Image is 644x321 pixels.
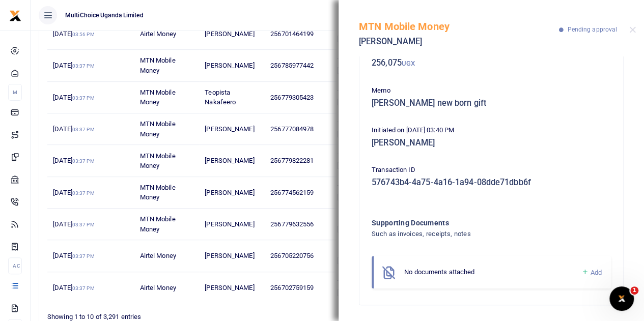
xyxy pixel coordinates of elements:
[372,138,611,148] h5: [PERSON_NAME]
[205,284,254,291] span: [PERSON_NAME]
[337,279,386,297] span: Transport refund [DATE]
[205,125,254,133] span: [PERSON_NAME]
[359,37,559,47] h5: [PERSON_NAME]
[53,220,94,228] span: [DATE]
[205,252,254,259] span: [PERSON_NAME]
[53,189,94,196] span: [DATE]
[337,215,386,233] span: Transport refund [DATE]
[609,286,634,311] iframe: Intercom live chat
[140,89,176,106] span: MTN Mobile Money
[337,152,386,170] span: Transport refund [DATE]
[72,253,95,259] small: 03:37 PM
[8,257,22,274] li: Ac
[337,247,386,265] span: Transport refund [DATE]
[53,157,94,164] span: [DATE]
[9,10,21,22] img: logo-small
[205,62,254,69] span: [PERSON_NAME]
[72,190,95,196] small: 03:37 PM
[72,127,95,132] small: 03:37 PM
[372,125,611,136] p: Initiated on [DATE] 03:40 PM
[140,215,176,233] span: MTN Mobile Money
[72,222,95,227] small: 03:37 PM
[270,30,314,38] span: 256701464199
[404,268,474,276] span: No documents attached
[53,62,94,69] span: [DATE]
[630,286,638,295] span: 1
[372,85,611,96] p: Memo
[629,26,636,33] button: Close
[140,184,176,201] span: MTN Mobile Money
[140,284,176,291] span: Airtel Money
[205,30,254,38] span: [PERSON_NAME]
[72,63,95,69] small: 03:37 PM
[8,84,22,101] li: M
[140,120,176,138] span: MTN Mobile Money
[53,252,94,259] span: [DATE]
[205,220,254,228] span: [PERSON_NAME]
[567,26,617,33] span: Pending approval
[205,157,254,164] span: [PERSON_NAME]
[337,184,386,201] span: Transport refund [DATE]
[270,157,314,164] span: 256779822281
[270,252,314,259] span: 256705220756
[270,189,314,196] span: 256774562159
[270,220,314,228] span: 256779632556
[205,89,236,106] span: Teopista Nakafeero
[337,89,386,106] span: Transport refund [DATE]
[581,267,602,278] a: Add
[140,56,176,74] span: MTN Mobile Money
[140,30,176,38] span: Airtel Money
[402,60,415,67] small: UGX
[205,189,254,196] span: [PERSON_NAME]
[140,152,176,170] span: MTN Mobile Money
[270,284,314,291] span: 256702759159
[72,158,95,164] small: 03:37 PM
[372,228,570,240] h4: Such as invoices, receipts, notes
[72,285,95,291] small: 03:37 PM
[372,217,570,228] h4: Supporting Documents
[140,252,176,259] span: Airtel Money
[337,120,386,138] span: Transport refund [DATE]
[591,269,602,276] span: Add
[9,11,21,19] a: logo-small logo-large logo-large
[270,125,314,133] span: 256777084978
[72,32,95,37] small: 03:56 PM
[359,20,559,33] h5: MTN Mobile Money
[53,30,94,38] span: [DATE]
[72,95,95,101] small: 03:37 PM
[53,94,94,101] span: [DATE]
[372,165,611,176] p: Transaction ID
[337,56,386,74] span: Transport refund [DATE]
[337,25,386,43] span: Transport refund [DATE]
[372,98,611,108] h5: [PERSON_NAME] new born gift
[53,284,94,291] span: [DATE]
[270,62,314,69] span: 256785977442
[61,11,148,20] span: MultiChoice Uganda Limited
[270,94,314,101] span: 256779305423
[53,125,94,133] span: [DATE]
[372,178,611,188] h5: 576743b4-4a75-4a16-1a94-08dde71dbb6f
[372,58,611,68] h5: 256,075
